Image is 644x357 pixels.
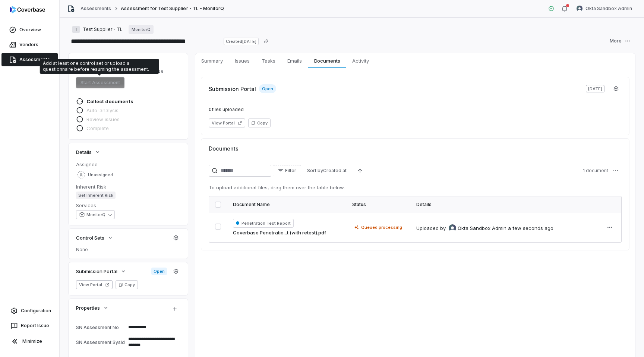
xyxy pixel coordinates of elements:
[74,56,146,69] button: Collecting Documents
[577,6,583,12] img: Okta Sandbox Admin avatar
[458,225,506,232] span: Okta Sandbox Admin
[248,119,271,127] button: Copy
[416,224,553,232] div: Uploaded
[151,268,167,275] span: Open
[76,192,116,199] span: Set Inherent Risk
[233,202,340,208] div: Document Name
[311,56,343,66] span: Documents
[209,119,245,127] button: View Portal
[352,202,404,208] div: Status
[129,25,154,34] a: MonitorQ
[86,116,120,123] span: Review issues
[416,202,592,208] div: Details
[76,149,92,155] span: Details
[76,161,180,168] dt: Assignee
[1,38,58,51] a: Vendors
[303,165,351,176] button: Sort byCreated at
[76,183,180,190] dt: Inherent Risk
[74,301,111,315] button: Properties
[86,98,133,105] span: Collect documents
[76,339,125,345] div: SN Assessment SysId
[259,35,273,48] button: Copy link
[76,304,100,311] span: Properties
[76,202,180,209] dt: Services
[3,319,56,332] button: Report Issue
[209,145,239,152] span: Documents
[285,168,296,174] span: Filter
[76,280,113,289] button: View Portal
[86,125,109,132] span: Complete
[586,85,604,92] span: [DATE]
[259,84,276,93] span: Open
[209,107,622,113] span: 0 files uploaded
[74,265,129,278] button: Submission Portal
[86,107,119,114] span: Auto-analysis
[232,56,253,66] span: Issues
[10,6,45,13] img: logo-D7KZi-bG.svg
[3,334,56,349] button: Minimize
[121,6,224,12] span: Assessment for Test Supplier - TL - MonitorQ
[233,219,294,228] span: Penetration Test Report
[284,56,305,66] span: Emails
[83,26,123,32] span: Test Supplier - TL
[259,56,278,66] span: Tasks
[353,165,367,176] button: Ascending
[585,6,632,12] span: Okta Sandbox Admin
[43,60,156,72] div: Add at least one control set or upload a questionnaire before resuming the assessment.
[209,85,256,93] span: Submission Portal
[76,325,125,330] div: SN Assessment No
[74,145,103,159] button: Details
[349,56,372,66] span: Activity
[1,23,58,37] a: Overview
[572,3,637,14] button: Okta Sandbox Admin avatarOkta Sandbox Admin
[1,53,58,66] a: Assessments
[76,234,104,241] span: Control Sets
[209,184,622,192] p: To upload additional files, drag them over the table below.
[80,6,111,12] a: Assessments
[198,56,226,66] span: Summary
[273,165,301,176] button: Filter
[508,225,553,232] div: a few seconds ago
[233,229,326,237] a: Coverbase Penetratio...t (with retest).pdf
[440,224,506,232] div: by
[449,224,456,232] img: Okta Sandbox Admin avatar
[583,168,608,174] span: 1 document
[88,172,113,178] span: Unassigned
[605,35,635,47] button: More
[224,38,259,45] span: Created [DATE]
[357,168,363,174] svg: Ascending
[86,212,105,218] span: MonitorQ
[76,268,117,275] span: Submission Portal
[116,280,138,289] button: Copy
[3,304,56,317] a: Configuration
[74,231,116,244] button: Control Sets
[76,247,180,253] span: None
[361,224,402,230] span: Queued processing
[70,23,125,36] button: TTest Supplier - TL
